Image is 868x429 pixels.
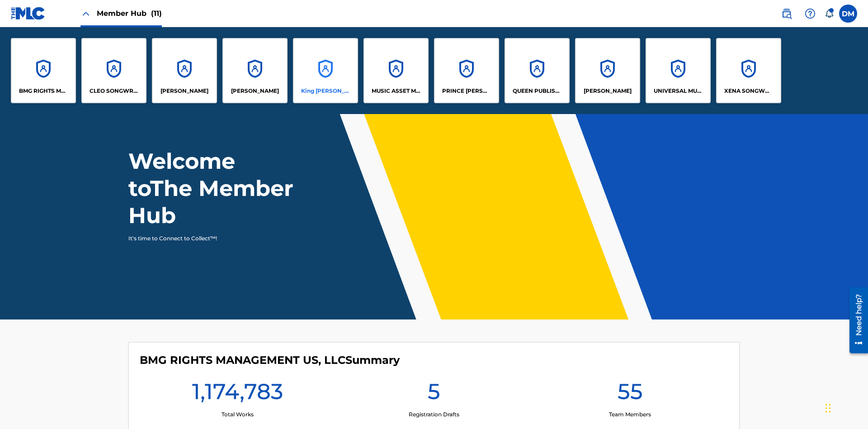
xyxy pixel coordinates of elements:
a: AccountsQUEEN PUBLISHA [505,38,570,103]
div: Drag [826,395,831,422]
img: MLC Logo [11,7,46,20]
p: XENA SONGWRITER [724,87,774,95]
h1: 1,174,783 [192,378,283,410]
a: AccountsPRINCE [PERSON_NAME] [434,38,499,103]
p: PRINCE MCTESTERSON [442,87,491,95]
p: EYAMA MCSINGER [231,87,279,95]
div: User Menu [839,5,857,23]
p: CLEO SONGWRITER [90,87,139,95]
p: RONALD MCTESTERSON [584,87,632,95]
a: AccountsXENA SONGWRITER [716,38,781,103]
p: Registration Drafts [409,410,459,419]
p: QUEEN PUBLISHA [513,87,562,95]
a: AccountsBMG RIGHTS MANAGEMENT US, LLC [11,38,76,103]
a: AccountsKing [PERSON_NAME] [293,38,358,103]
p: BMG RIGHTS MANAGEMENT US, LLC [19,87,68,95]
img: search [781,8,792,19]
p: UNIVERSAL MUSIC PUB GROUP [654,87,703,95]
span: (11) [151,9,162,18]
span: Member Hub [97,8,162,19]
a: Public Search [778,5,796,23]
h1: 5 [428,378,440,410]
div: Help [801,5,819,23]
div: Notifications [825,9,834,18]
iframe: Resource Center [843,284,868,358]
h1: 55 [618,378,643,410]
a: AccountsMUSIC ASSET MANAGEMENT (MAM) [363,38,429,103]
p: Team Members [609,410,651,419]
h4: BMG RIGHTS MANAGEMENT US, LLC [140,353,400,367]
a: Accounts[PERSON_NAME] [575,38,640,103]
p: MUSIC ASSET MANAGEMENT (MAM) [372,87,421,95]
p: King McTesterson [301,87,350,95]
h1: Welcome to The Member Hub [128,148,297,229]
img: help [805,8,816,19]
iframe: Chat Widget [823,386,868,429]
a: Accounts[PERSON_NAME] [152,38,217,103]
a: AccountsCLEO SONGWRITER [81,38,146,103]
a: AccountsUNIVERSAL MUSIC PUB GROUP [646,38,711,103]
p: It's time to Connect to Collect™! [128,234,285,243]
img: Close [80,8,91,19]
p: ELVIS COSTELLO [160,87,208,95]
a: Accounts[PERSON_NAME] [222,38,288,103]
p: Total Works [222,410,254,419]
